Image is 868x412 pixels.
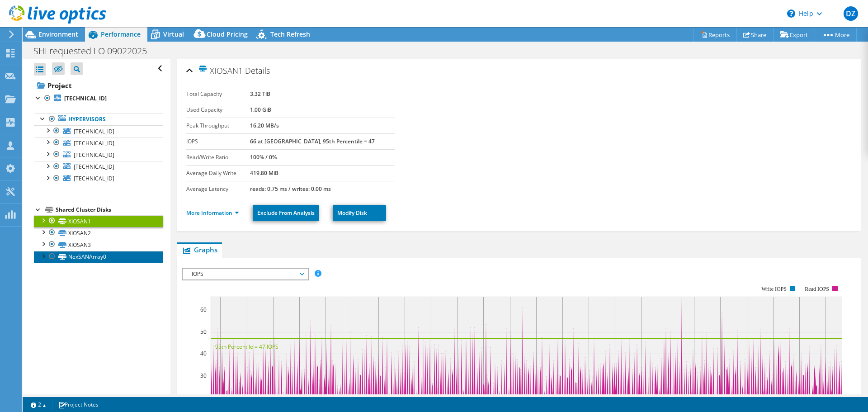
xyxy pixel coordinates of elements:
span: DZ [844,6,858,21]
b: 100% / 0% [250,153,277,161]
b: 3.32 TiB [250,90,270,98]
span: [TECHNICAL_ID] [74,151,114,159]
a: NexSANArray0 [34,251,163,263]
a: Reports [693,28,737,42]
span: Virtual [163,30,184,38]
text: 40 [200,350,207,357]
a: [TECHNICAL_ID] [34,125,163,137]
span: [TECHNICAL_ID] [74,128,114,135]
span: Cloud Pricing [207,30,248,38]
b: 1.00 GiB [250,106,271,114]
a: Exclude From Analysis [253,205,319,221]
a: Share [736,28,774,42]
span: IOPS [187,269,303,279]
text: Read IOPS [805,286,830,292]
a: [TECHNICAL_ID] [34,93,163,104]
span: Environment [38,30,78,38]
a: Project [34,78,163,93]
a: Export [773,28,815,42]
a: [TECHNICAL_ID] [34,149,163,161]
a: Hypervisors [34,114,163,125]
b: [TECHNICAL_ID] [64,95,107,102]
text: 50 [200,328,207,336]
span: [TECHNICAL_ID] [74,139,114,147]
span: Performance [101,30,141,38]
a: XIOSAN2 [34,227,163,239]
label: IOPS [186,137,250,146]
span: Graphs [182,245,217,254]
span: [TECHNICAL_ID] [74,163,114,170]
span: Details [245,65,270,76]
b: reads: 0.75 ms / writes: 0.00 ms [250,185,331,193]
span: [TECHNICAL_ID] [74,175,114,182]
a: XIOSAN3 [34,239,163,251]
b: 419.80 MiB [250,169,278,177]
h1: SHI requested LO 09022025 [29,46,161,56]
text: 20 [200,394,207,402]
span: XIOSAN1 [198,65,243,76]
a: Project Notes [52,399,105,410]
label: Total Capacity [186,90,250,99]
b: 66 at [GEOGRAPHIC_DATA], 95th Percentile = 47 [250,137,375,145]
a: More Information [186,209,239,217]
label: Peak Throughput [186,121,250,130]
label: Used Capacity [186,105,250,114]
text: 60 [200,306,207,313]
a: [TECHNICAL_ID] [34,161,163,173]
text: 95th Percentile = 47 IOPS [215,343,278,350]
span: Tech Refresh [270,30,310,38]
b: 16.20 MB/s [250,122,279,129]
label: Read/Write Ratio [186,153,250,162]
label: Average Latency [186,185,250,194]
div: Shared Cluster Disks [56,204,163,215]
a: Modify Disk [333,205,386,221]
a: [TECHNICAL_ID] [34,137,163,149]
label: Average Daily Write [186,169,250,178]
a: [TECHNICAL_ID] [34,173,163,185]
svg: \n [787,9,795,18]
text: 30 [200,372,207,379]
text: Write IOPS [761,286,787,292]
a: More [815,28,857,42]
a: 2 [24,399,52,410]
a: XIOSAN1 [34,215,163,227]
